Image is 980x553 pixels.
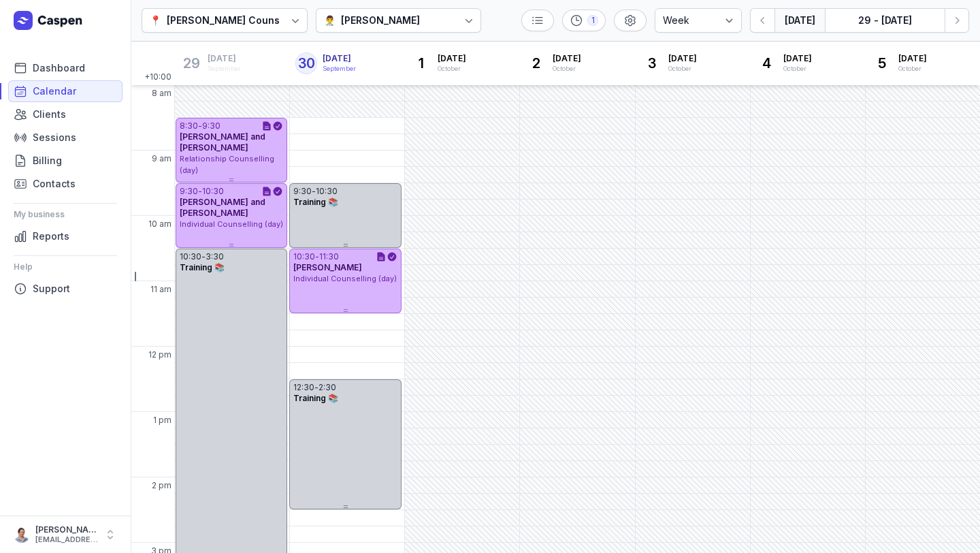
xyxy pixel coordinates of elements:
[293,393,338,403] span: Training 📚
[587,15,598,26] div: 1
[293,251,315,262] div: 10:30
[319,251,339,262] div: 11:30
[318,382,336,393] div: 2:30
[180,262,225,272] span: Training 📚
[783,53,812,64] span: [DATE]
[180,52,202,74] div: 29
[314,382,318,393] div: -
[208,64,241,74] div: September
[208,53,241,64] span: [DATE]
[33,228,69,244] span: Reports
[198,121,202,131] div: -
[33,83,76,99] span: Calendar
[14,526,30,543] img: User profile image
[180,154,274,175] span: Relationship Counselling (day)
[180,197,265,218] span: [PERSON_NAME] and [PERSON_NAME]
[206,251,224,262] div: 3:30
[898,53,927,64] span: [DATE]
[756,52,778,74] div: 4
[641,52,663,74] div: 3
[152,88,171,99] span: 8 am
[180,121,198,131] div: 8:30
[33,176,76,192] span: Contacts
[152,480,171,491] span: 2 pm
[553,53,581,64] span: [DATE]
[180,251,201,262] div: 10:30
[553,64,581,74] div: October
[167,12,306,29] div: [PERSON_NAME] Counselling
[825,8,945,33] button: 29 - [DATE]
[295,52,317,74] div: 30
[180,186,198,197] div: 9:30
[293,274,397,283] span: Individual Counselling (day)
[293,262,362,272] span: [PERSON_NAME]
[774,8,825,33] button: [DATE]
[315,251,319,262] div: -
[33,153,62,169] span: Billing
[668,64,697,74] div: October
[871,52,893,74] div: 5
[33,60,85,76] span: Dashboard
[312,186,316,197] div: -
[341,12,420,29] div: [PERSON_NAME]
[33,281,70,297] span: Support
[144,72,174,85] span: +10:00
[180,219,283,229] span: Individual Counselling (day)
[180,131,265,153] span: [PERSON_NAME] and [PERSON_NAME]
[14,256,117,278] div: Help
[35,535,98,545] div: [EMAIL_ADDRESS][DOMAIN_NAME]
[438,64,466,74] div: October
[316,186,338,197] div: 10:30
[293,382,314,393] div: 12:30
[323,53,356,64] span: [DATE]
[293,197,338,207] span: Training 📚
[153,415,171,426] span: 1 pm
[150,284,171,295] span: 11 am
[410,52,432,74] div: 1
[201,251,206,262] div: -
[148,349,171,360] span: 12 pm
[202,186,224,197] div: 10:30
[33,129,76,146] span: Sessions
[150,12,161,29] div: 📍
[323,64,356,74] div: September
[202,121,220,131] div: 9:30
[525,52,547,74] div: 2
[324,12,336,29] div: 👨‍⚕️
[438,53,466,64] span: [DATE]
[898,64,927,74] div: October
[14,204,117,225] div: My business
[668,53,697,64] span: [DATE]
[198,186,202,197] div: -
[148,219,171,230] span: 10 am
[33,106,66,123] span: Clients
[293,186,312,197] div: 9:30
[152,153,171,164] span: 9 am
[783,64,812,74] div: October
[35,524,98,535] div: [PERSON_NAME]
